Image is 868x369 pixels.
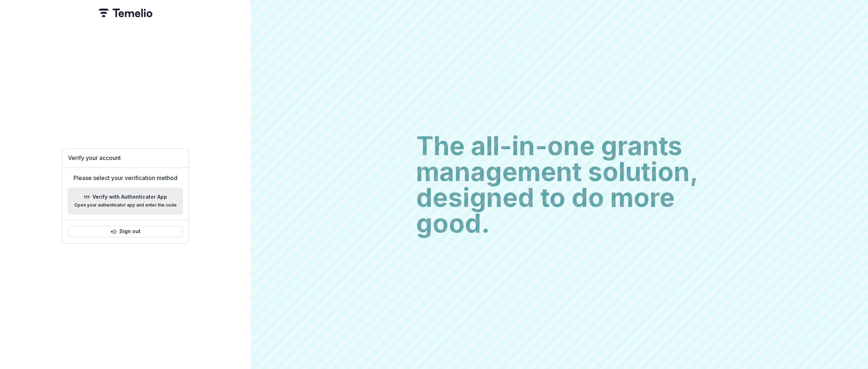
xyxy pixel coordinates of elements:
p: Open your authenticator app and enter the code [74,203,177,208]
button: Verify with Authenticator AppOpen your authenticator app and enter the code [68,188,183,214]
button: Sign out [68,226,183,237]
p: Please select your verification method [73,174,177,182]
p: Verify with Authenticator App [92,194,167,200]
img: Temelio [99,9,152,17]
h1: Verify your account [68,155,183,161]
